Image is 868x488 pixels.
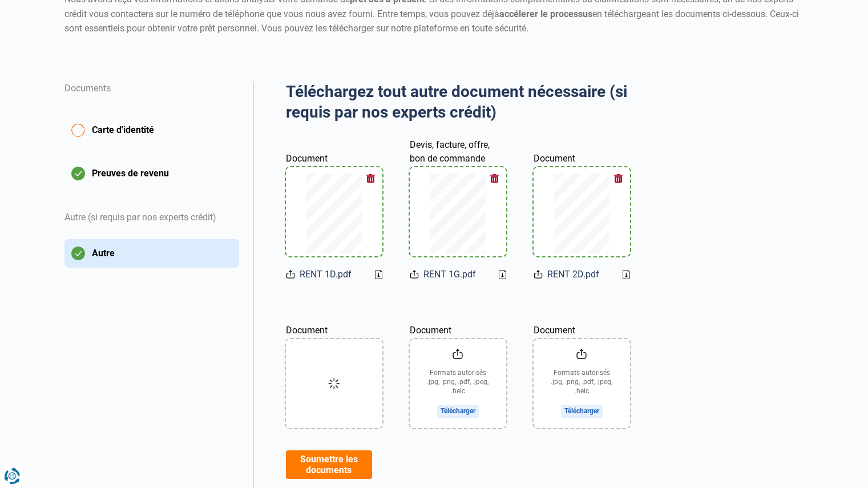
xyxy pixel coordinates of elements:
h2: Téléchargez tout autre document nécessaire (si requis par nos experts crédit) [286,82,630,123]
button: Autre [64,239,239,268]
button: Soumettre les documents [286,450,372,479]
span: RENT 2D.pdf [547,268,599,281]
label: Devis, facture, offre, bon de commande [410,137,506,166]
label: Document [534,137,630,166]
button: Carte d'identité [64,110,239,150]
div: Documents [64,82,239,110]
a: Download [623,270,630,279]
span: RENT 1G.pdf [423,268,476,281]
div: Autre (si requis par nos experts crédit) [64,197,239,239]
label: Document [410,309,506,337]
span: Carte d'identité [92,123,154,137]
label: Document [286,309,382,337]
button: Preuves de revenu [64,159,239,188]
label: Document [286,137,382,166]
label: Document [534,309,630,337]
span: RENT 1D.pdf [300,268,352,281]
a: Download [499,270,506,279]
a: Download [375,270,382,279]
strong: accélerer le processus [499,9,592,19]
